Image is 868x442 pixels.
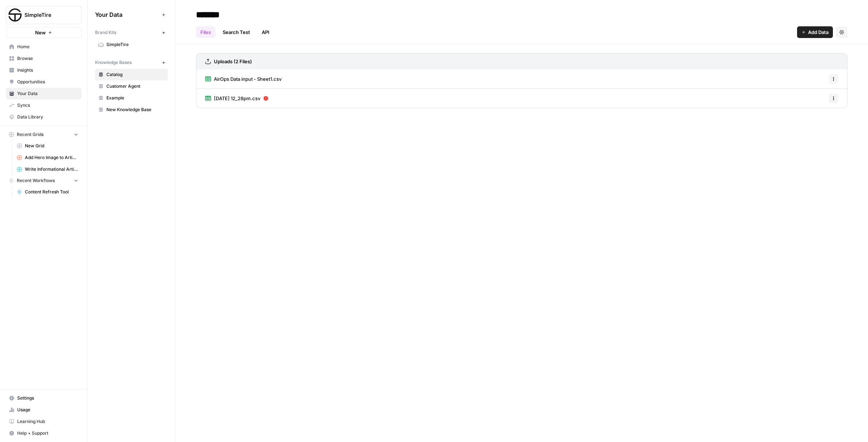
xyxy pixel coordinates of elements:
[17,131,44,138] span: Recent Grids
[17,177,55,184] span: Recent Workflows
[6,88,82,99] a: Your Data
[106,71,165,78] span: Catalog
[106,83,165,90] span: Customer Agent
[6,64,82,76] a: Insights
[14,140,82,152] a: New Grid
[6,76,82,88] a: Opportunities
[205,89,268,108] a: [DATE] 12_28pm.csv
[196,26,215,38] a: Files
[17,67,78,73] span: Insights
[24,11,69,19] span: SimpleTire
[205,53,252,69] a: Uploads (2 Files)
[6,27,82,38] button: New
[8,8,22,22] img: SimpleTire Logo
[257,26,274,38] a: API
[17,44,78,50] span: Home
[95,59,132,66] span: Knowledge Bases
[17,395,78,401] span: Settings
[17,407,78,413] span: Usage
[95,92,168,104] a: Example
[95,29,116,36] span: Brand Kits
[95,80,168,92] a: Customer Agent
[14,152,82,163] a: Add Hero Image to Article
[95,10,159,19] span: Your Data
[797,26,833,38] button: Add Data
[6,129,82,140] button: Recent Grids
[25,189,78,195] span: Content Refresh Tool
[214,58,252,65] h3: Uploads (2 Files)
[17,102,78,109] span: Syncs
[14,186,82,198] a: Content Refresh Tool
[6,99,82,111] a: Syncs
[205,69,282,88] a: AirOps Data input - Sheet1.csv
[6,53,82,64] a: Browse
[214,95,260,102] span: [DATE] 12_28pm.csv
[25,166,78,173] span: Write Informational Articles [DATE]
[14,163,82,175] a: Write Informational Articles [DATE]
[17,430,78,437] span: Help + Support
[6,392,82,404] a: Settings
[6,6,82,24] button: Workspace: SimpleTire
[95,104,168,116] a: New Knowledge Base
[106,95,165,101] span: Example
[17,418,78,425] span: Learning Hub
[17,90,78,97] span: Your Data
[106,106,165,113] span: New Knowledge Base
[808,29,829,36] span: Add Data
[6,175,82,186] button: Recent Workflows
[35,29,46,36] span: New
[106,41,165,48] span: SimpleTire
[17,79,78,85] span: Opportunities
[6,404,82,416] a: Usage
[6,427,82,439] button: Help + Support
[25,143,78,149] span: New Grid
[6,111,82,123] a: Data Library
[17,114,78,120] span: Data Library
[95,69,168,80] a: Catalog
[218,26,254,38] a: Search Test
[6,416,82,427] a: Learning Hub
[95,39,168,50] a: SimpleTire
[6,41,82,53] a: Home
[214,75,282,83] span: AirOps Data input - Sheet1.csv
[17,55,78,62] span: Browse
[25,154,78,161] span: Add Hero Image to Article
